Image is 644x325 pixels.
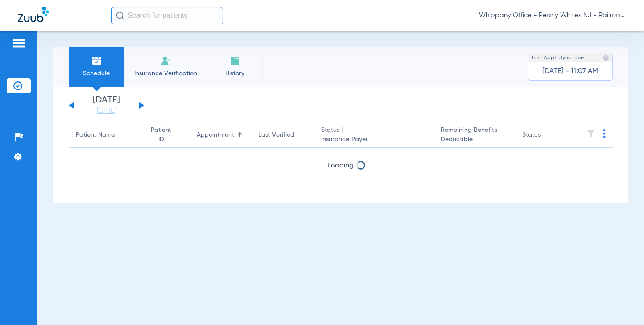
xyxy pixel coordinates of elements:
a: [DATE] [80,106,133,115]
img: filter.svg [586,129,595,138]
img: Zuub Logo [18,7,49,22]
div: Last Verified [258,130,306,140]
span: History [214,69,256,78]
span: Insurance Verification [131,69,200,78]
img: Schedule [91,56,102,66]
div: Patient Name [76,130,115,140]
div: Patient ID [148,126,183,144]
th: Status | [314,123,433,148]
span: Insurance Payer [321,135,426,144]
iframe: Chat Widget [599,282,644,325]
div: Patient ID [148,126,175,144]
img: Manual Insurance Verification [161,56,171,66]
img: History [230,56,240,66]
div: Patient Name [76,130,133,140]
span: Schedule [75,69,118,78]
img: last sync help info [603,55,609,61]
th: Status [515,123,575,148]
li: [DATE] [80,96,133,115]
img: group-dot-blue.svg [603,129,606,138]
img: Search Icon [116,12,124,20]
span: [DATE] - 11:07 AM [543,67,599,76]
img: hamburger-icon [12,38,26,49]
span: Whippany Office - Pearly Whites NJ - Railroad Plaza Dental Associates Spec LLC - [GEOGRAPHIC_DATA... [479,11,626,20]
div: Last Verified [258,130,294,140]
div: Appointment [197,130,244,140]
span: Deductible [441,135,508,144]
th: Remaining Benefits | [433,123,515,148]
span: Loading [328,162,354,169]
input: Search for patients [111,7,223,24]
span: Last Appt. Sync Time: [532,53,585,62]
div: Appointment [197,130,235,140]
